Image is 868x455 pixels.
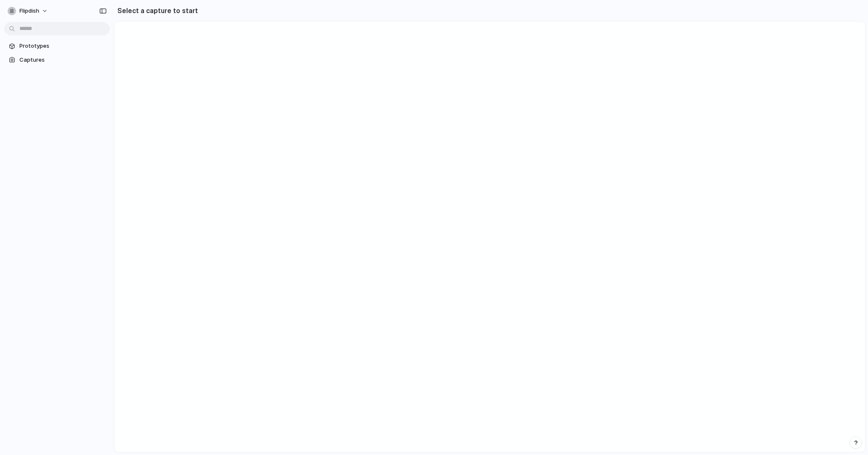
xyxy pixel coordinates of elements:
span: Captures [19,56,106,64]
a: Prototypes [4,40,110,52]
span: Flipdish [19,7,39,15]
span: Prototypes [19,42,106,50]
a: Captures [4,54,110,66]
button: Flipdish [4,4,52,18]
h2: Select a capture to start [114,5,198,16]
